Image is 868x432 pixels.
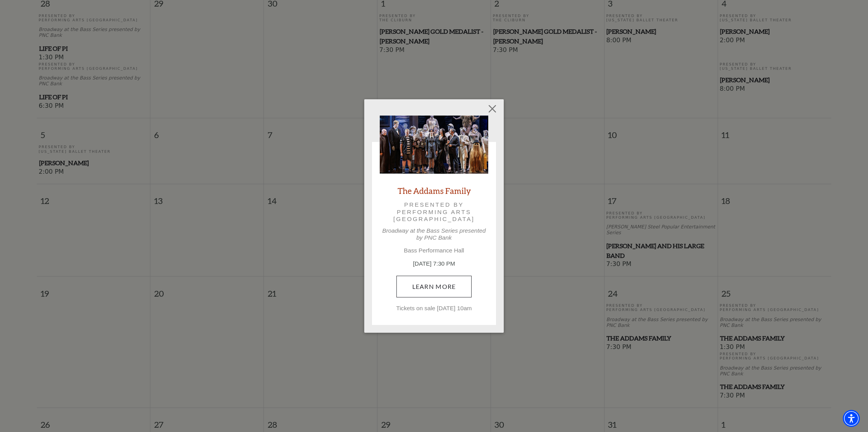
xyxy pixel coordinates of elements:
[380,247,488,254] p: Bass Performance Hall
[843,410,860,427] div: Accessibility Menu
[391,201,477,223] p: Presented by Performing Arts [GEOGRAPHIC_DATA]
[485,101,500,116] button: Close
[380,116,488,174] img: The Addams Family
[380,227,488,241] p: Broadway at the Bass Series presented by PNC Bank
[380,259,488,268] p: [DATE] 7:30 PM
[396,276,472,297] a: October 24, 7:30 PM Learn More Tickets on sale Friday, June 27th at 10am
[398,185,471,196] a: The Addams Family
[380,305,488,312] p: Tickets on sale [DATE] 10am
